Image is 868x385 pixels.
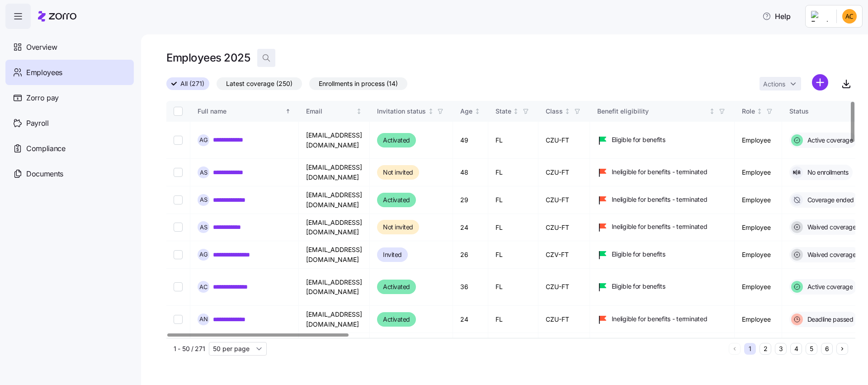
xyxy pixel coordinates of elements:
span: Latest coverage (250) [226,78,292,90]
input: Select record 3 [174,195,183,204]
span: A G [199,252,208,257]
input: Select record 5 [174,250,183,259]
a: Compliance [5,136,134,161]
span: All (271) [180,78,204,90]
input: Select record 1 [174,136,183,145]
div: Not sorted [513,108,519,114]
span: Not invited [383,222,413,233]
button: 3 [775,343,787,355]
span: Actions [763,81,785,87]
span: Payroll [26,118,49,129]
td: Employee [735,306,782,333]
span: Active coverage [805,136,853,145]
span: Active coverage [805,282,853,291]
input: Select record 4 [174,223,183,232]
td: CZU-FT [538,214,590,241]
td: FL [488,159,538,186]
th: Full nameSorted ascending [190,101,299,122]
span: Zorro pay [26,92,59,104]
td: [EMAIL_ADDRESS][DOMAIN_NAME] [299,122,370,159]
span: A S [200,170,208,176]
td: CZU-FT [538,159,590,186]
div: Age [460,106,472,116]
td: [EMAIL_ADDRESS][DOMAIN_NAME] [299,214,370,241]
a: Zorro pay [5,85,134,110]
span: Waived coverage [805,250,856,259]
button: Previous page [729,343,741,355]
th: EmailNot sorted [299,101,370,122]
span: A N [199,316,208,322]
div: Class [546,106,563,116]
button: 5 [806,343,817,355]
input: Select record 6 [174,282,183,291]
button: 4 [790,343,802,355]
th: AgeNot sorted [453,101,488,122]
div: Full name [198,106,283,116]
th: Benefit eligibilityNot sorted [590,101,735,122]
td: CZU-FT [538,306,590,333]
span: Deadline passed [805,315,854,324]
td: CZU-FT [538,122,590,159]
span: Ineligible for benefits - terminated [612,314,708,323]
td: [EMAIL_ADDRESS][DOMAIN_NAME] [299,306,370,333]
div: Not sorted [564,108,571,114]
span: Employees [26,67,62,78]
span: Ineligible for benefits - terminated [612,167,708,176]
td: 29 [453,186,488,214]
span: Ineligible for benefits - terminated [612,222,708,231]
td: Employee [735,186,782,214]
td: 36 [453,269,488,306]
input: Select all records [174,107,183,116]
span: Enrollments in process (14) [319,78,398,90]
div: Role [742,106,755,116]
td: CZV-FT [538,241,590,268]
th: StateNot sorted [488,101,538,122]
td: FL [488,241,538,268]
div: Not sorted [474,108,481,114]
td: Employee [735,122,782,159]
td: FL [488,269,538,306]
td: 24 [453,214,488,241]
span: Activated [383,281,410,292]
td: 26 [453,241,488,268]
th: ClassNot sorted [538,101,590,122]
span: A C [199,284,208,290]
td: [EMAIL_ADDRESS][DOMAIN_NAME] [299,186,370,214]
td: FL [488,214,538,241]
div: Status [789,106,855,116]
span: Activated [383,135,410,146]
span: Waived coverage [805,223,856,232]
div: Invitation status [377,106,426,116]
td: Employee [735,159,782,186]
input: Select record 2 [174,168,183,177]
a: Documents [5,161,134,186]
span: 1 - 50 / 271 [174,344,205,353]
td: FL [488,186,538,214]
td: 49 [453,122,488,159]
span: A G [199,137,208,143]
div: State [495,106,511,116]
div: Sorted ascending [285,108,291,114]
img: 73cb5fcb97e4e55e33d00a8b5270766a [842,9,857,24]
div: Email [306,106,354,116]
a: Employees [5,60,134,85]
td: 48 [453,159,488,186]
td: [EMAIL_ADDRESS][DOMAIN_NAME] [299,269,370,306]
span: No enrollments [805,168,849,177]
span: A S [200,224,208,230]
div: Not sorted [428,108,434,114]
button: 6 [821,343,833,355]
button: Actions [759,77,801,90]
span: Eligible for benefits [612,135,665,144]
span: Documents [26,168,63,180]
td: [EMAIL_ADDRESS][DOMAIN_NAME] [299,241,370,268]
div: Not sorted [756,108,763,114]
span: Eligible for benefits [612,250,665,259]
span: Compliance [26,143,66,154]
td: CZU-FT [538,269,590,306]
td: Employee [735,214,782,241]
span: Activated [383,195,410,205]
td: Employee [735,269,782,306]
span: Ineligible for benefits - terminated [612,195,708,204]
span: Eligible for benefits [612,282,665,291]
